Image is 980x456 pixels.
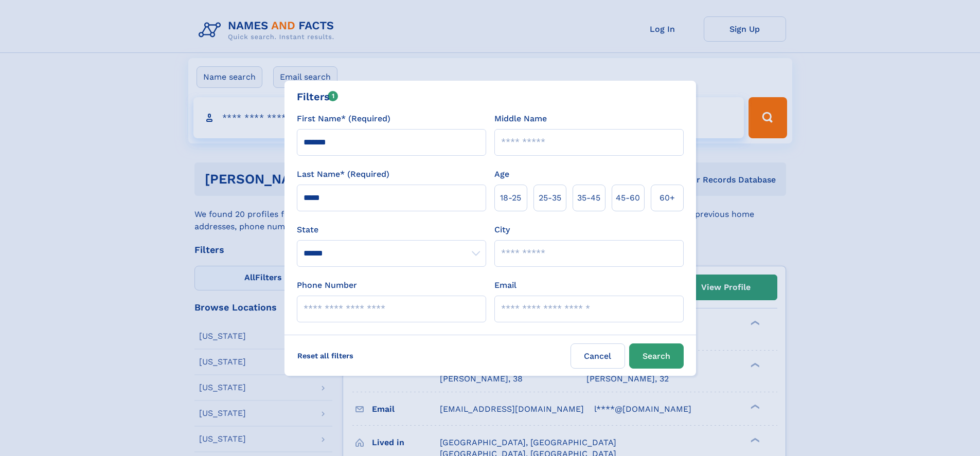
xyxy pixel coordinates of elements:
[494,279,516,291] label: Email
[297,279,357,291] label: Phone Number
[616,192,640,204] span: 45‑60
[494,224,510,236] label: City
[571,343,625,369] label: Cancel
[577,192,600,204] span: 35‑45
[660,192,675,204] span: 60+
[297,168,389,180] label: Last Name* (Required)
[539,192,561,204] span: 25‑35
[494,113,547,125] label: Middle Name
[494,168,509,180] label: Age
[291,343,360,368] label: Reset all filters
[629,343,684,369] button: Search
[297,89,338,104] div: Filters
[297,224,486,236] label: State
[297,113,390,125] label: First Name* (Required)
[500,192,521,204] span: 18‑25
